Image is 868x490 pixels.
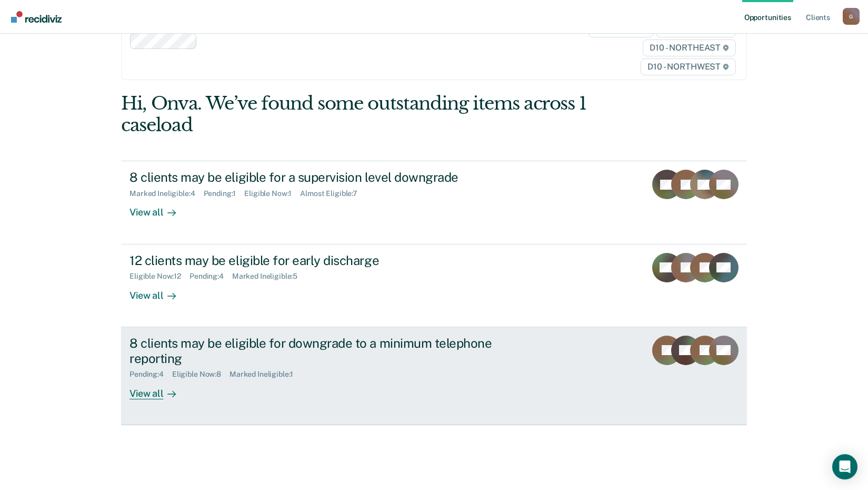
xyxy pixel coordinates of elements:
button: Profile dropdown button [843,8,860,25]
div: View all [129,281,188,301]
div: Marked Ineligible : 5 [232,272,306,281]
div: Almost Eligible : 7 [300,189,366,198]
div: Open Intercom Messenger [832,454,857,479]
img: Recidiviz [11,11,62,23]
div: Eligible Now : 1 [244,189,300,198]
div: Eligible Now : 8 [172,370,230,379]
div: Eligible Now : 12 [129,272,189,281]
a: 8 clients may be eligible for a supervision level downgradeMarked Ineligible:4Pending:1Eligible N... [121,161,747,244]
div: 8 clients may be eligible for a supervision level downgrade [129,170,499,185]
div: Marked Ineligible : 1 [230,370,302,379]
div: View all [129,198,188,219]
div: G [843,8,860,25]
span: D10 - NORTHEAST [643,40,735,56]
div: 12 clients may be eligible for early discharge [129,253,499,268]
div: Hi, Onva. We’ve found some outstanding items across 1 caseload [121,93,622,136]
a: 12 clients may be eligible for early dischargeEligible Now:12Pending:4Marked Ineligible:5View all [121,244,747,327]
div: 8 clients may be eligible for downgrade to a minimum telephone reporting [129,336,499,366]
span: D10 - NORTHWEST [641,58,735,75]
div: Marked Ineligible : 4 [129,189,203,198]
div: Pending : 4 [189,272,232,281]
a: 8 clients may be eligible for downgrade to a minimum telephone reportingPending:4Eligible Now:8Ma... [121,327,747,425]
div: Pending : 1 [204,189,245,198]
div: View all [129,379,188,399]
div: Pending : 4 [129,370,172,379]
